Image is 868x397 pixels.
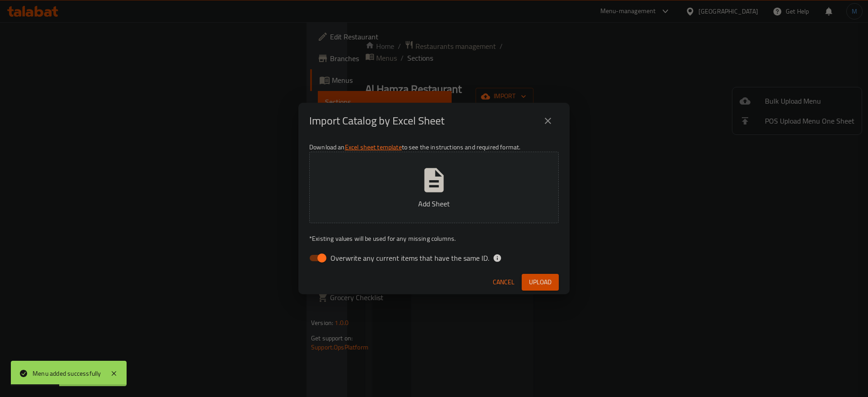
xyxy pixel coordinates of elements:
[309,152,559,223] button: Add Sheet
[33,368,101,378] div: Menu added successfully
[493,254,502,263] svg: If the overwrite option isn't selected, then the items that match an existing ID will be ignored ...
[345,141,402,153] a: Excel sheet template
[529,277,552,288] span: Upload
[309,234,559,243] p: Existing values will be used for any missing columns.
[489,274,518,291] button: Cancel
[537,110,559,132] button: close
[309,114,444,128] h2: Import Catalog by Excel Sheet
[323,198,545,209] p: Add Sheet
[330,253,489,263] span: Overwrite any current items that have the same ID.
[298,139,570,270] div: Download an to see the instructions and required format.
[493,277,514,288] span: Cancel
[522,274,559,291] button: Upload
